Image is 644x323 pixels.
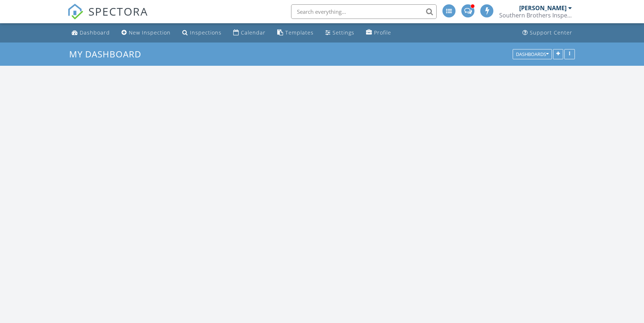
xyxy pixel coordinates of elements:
[69,26,113,40] a: Dashboard
[520,26,575,40] a: Support Center
[67,10,148,25] a: SPECTORA
[516,52,549,57] div: Dashboards
[119,26,174,40] a: New Inspection
[513,49,552,59] button: Dashboards
[530,29,572,36] div: Support Center
[499,12,572,19] div: Southern Brothers Inspections
[374,29,391,36] div: Profile
[230,26,269,40] a: Calendar
[67,4,83,20] img: The Best Home Inspection Software - Spectora
[88,4,148,19] span: SPECTORA
[285,29,314,36] div: Templates
[179,26,224,40] a: Inspections
[190,29,222,36] div: Inspections
[129,29,171,36] div: New Inspection
[363,26,394,40] a: Profile
[333,29,354,36] div: Settings
[274,26,317,40] a: Templates
[291,4,437,19] input: Search everything...
[241,29,266,36] div: Calendar
[69,48,147,60] a: My Dashboard
[519,4,567,12] div: [PERSON_NAME]
[80,29,110,36] div: Dashboard
[322,26,357,40] a: Settings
